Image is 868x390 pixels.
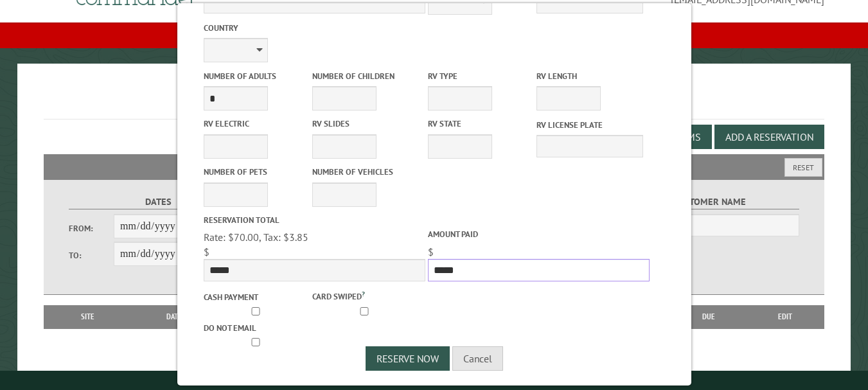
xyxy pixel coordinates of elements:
label: Cash payment [203,291,310,303]
label: Number of Pets [203,166,310,178]
label: Customer Name [619,195,799,209]
h2: Filters [44,154,825,179]
label: Amount paid [427,228,649,240]
label: Number of Adults [203,70,310,82]
button: Reserve Now [366,346,450,371]
label: Card swiped [312,288,419,303]
label: Country [203,22,425,34]
label: Reservation Total [203,214,425,226]
button: Add a Reservation [714,125,824,149]
label: RV State [427,118,534,130]
label: RV License Plate [536,119,643,131]
h1: Reservations [44,84,825,120]
label: RV Length [536,70,643,82]
a: ? [362,289,365,298]
button: Reset [784,158,822,177]
span: $ [427,245,433,258]
label: RV Electric [203,118,310,130]
th: Edit [746,305,825,328]
th: Due [672,305,746,328]
label: Do not email [203,322,310,334]
label: RV Type [427,70,534,82]
span: Rate: $70.00, Tax: $3.85 [203,231,308,244]
label: RV Slides [312,118,419,130]
label: Number of Vehicles [312,166,419,178]
button: Cancel [452,346,503,371]
label: From: [69,222,114,235]
label: Number of Children [312,70,419,82]
span: $ [203,245,209,258]
th: Dates [126,305,226,328]
label: Dates [69,195,248,209]
th: Site [50,305,127,328]
label: To: [69,249,114,261]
